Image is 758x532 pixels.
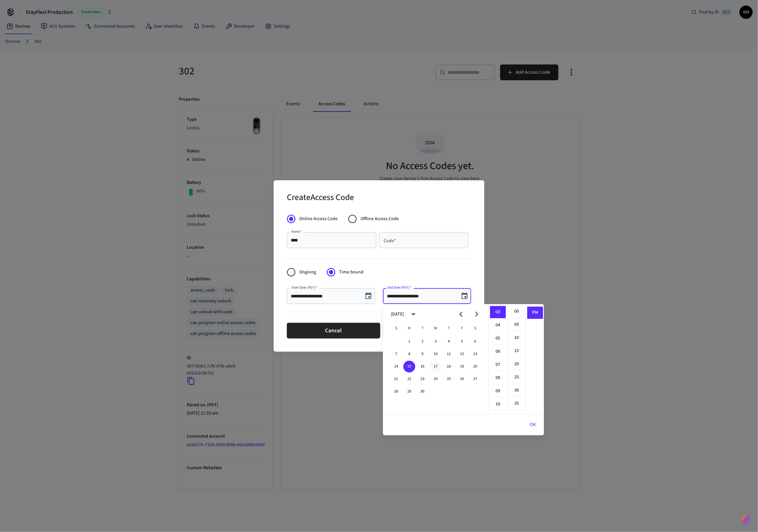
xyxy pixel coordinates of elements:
[417,373,428,385] button: 23
[417,348,428,360] button: 9
[507,304,526,414] ul: Select minutes
[490,372,506,384] li: 8 hours
[490,359,506,371] li: 7 hours
[391,311,404,318] div: [DATE]
[403,348,415,360] button: 8
[430,336,442,347] button: 3
[403,373,415,385] button: 22
[509,345,525,357] li: 15 minutes
[443,348,455,360] button: 11
[509,358,525,370] li: 20 minutes
[390,373,402,385] button: 21
[490,398,506,411] li: 10 hours
[522,417,544,433] button: OK
[742,515,750,525] img: SeamLogoGradient.69752ec5.svg
[490,385,506,397] li: 9 hours
[490,306,506,318] li: 3 hours
[443,336,455,347] button: 4
[469,336,481,347] button: 6
[417,361,428,372] button: 16
[509,371,525,384] li: 25 minutes
[339,269,364,276] span: Time bound
[388,285,412,290] label: End Date (PDT)
[417,322,428,335] span: Tuesday
[390,361,402,372] button: 14
[456,373,468,385] button: 26
[430,322,442,335] span: Wednesday
[291,285,317,290] label: Start Date (PDT)
[406,307,421,322] button: calendar view is open, switch to year view
[443,361,455,372] button: 18
[458,290,471,303] button: Choose date, selected date is Sep 15, 2025
[453,307,469,322] button: Previous month
[287,323,380,339] button: Cancel
[390,386,402,397] button: 28
[490,319,506,332] li: 4 hours
[509,318,525,331] li: 5 minutes
[291,229,302,234] label: Name
[430,348,442,360] button: 10
[469,307,484,322] button: Next month
[390,348,402,360] button: 7
[490,332,506,345] li: 5 hours
[443,322,455,335] span: Thursday
[403,322,415,335] span: Monday
[403,386,415,397] button: 29
[527,307,543,319] li: PM
[430,373,442,385] button: 24
[456,322,468,335] span: Friday
[390,322,402,335] span: Sunday
[430,361,442,372] button: 17
[362,290,375,303] button: Choose date, selected date is Sep 15, 2025
[299,269,316,276] span: Ongoing
[509,397,525,410] li: 35 minutes
[403,361,415,372] button: 15
[417,336,428,347] button: 2
[469,373,481,385] button: 27
[490,345,506,358] li: 6 hours
[403,336,415,347] button: 1
[456,348,468,360] button: 12
[509,305,525,318] li: 0 minutes
[469,348,481,360] button: 13
[469,361,481,372] button: 20
[299,215,338,222] span: Online Access Code
[490,411,506,423] li: 11 hours
[417,386,428,397] button: 30
[287,188,354,208] h2: Create Access Code
[509,384,525,397] li: 30 minutes
[456,361,468,372] button: 19
[489,304,507,414] ul: Select hours
[509,411,525,423] li: 40 minutes
[526,304,544,414] ul: Select meridiem
[469,322,481,335] span: Saturday
[361,215,399,222] span: Offline Access Code
[443,373,455,385] button: 25
[509,332,525,344] li: 10 minutes
[456,336,468,347] button: 5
